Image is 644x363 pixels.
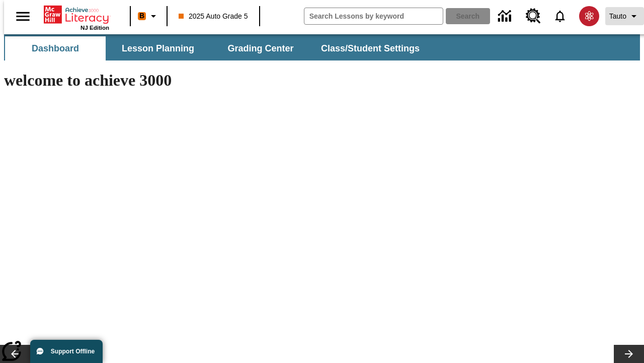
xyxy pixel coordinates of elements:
a: Home [44,5,109,25]
button: Profile/Settings [605,7,644,25]
span: Support Offline [51,348,95,355]
button: Lesson Planning [108,36,208,60]
button: Open side menu [8,2,38,31]
a: Resource Center, Will open in new tab [520,3,547,30]
div: SubNavbar [4,36,429,60]
span: Dashboard [32,43,79,54]
span: NJ Edition [80,25,109,31]
span: 2025 Auto Grade 5 [179,11,248,22]
img: avatar image [579,6,599,26]
a: Data Center [492,3,520,30]
div: Home [44,4,109,31]
button: Class/Student Settings [313,36,428,60]
button: Lesson carousel, Next [614,345,644,363]
span: Tauto [609,11,626,22]
button: Support Offline [30,340,103,363]
button: Boost Class color is orange. Change class color [134,7,164,25]
span: Lesson Planning [122,43,194,54]
a: Notifications [547,3,573,29]
div: SubNavbar [4,34,640,60]
button: Grading Center [210,36,311,60]
button: Dashboard [5,36,106,60]
input: search field [304,8,443,24]
span: B [139,10,144,22]
span: Class/Student Settings [321,43,420,54]
h1: welcome to achieve 3000 [4,71,439,90]
button: Select a new avatar [573,3,605,29]
span: Grading Center [227,43,293,54]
